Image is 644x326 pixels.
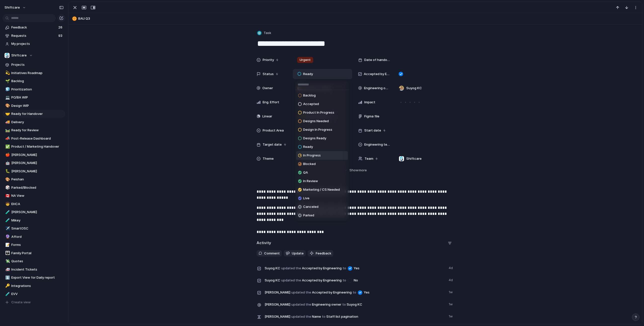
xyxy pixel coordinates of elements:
[303,153,321,158] span: In Progress
[303,144,313,149] span: Ready
[303,170,308,175] span: QA
[303,196,309,201] span: Live
[303,136,326,141] span: Designs Ready
[303,93,316,98] span: Backlog
[303,102,319,107] span: Accepted
[303,187,340,192] span: Marketing / CS Needed
[303,213,314,218] span: Parked
[303,110,334,115] span: Product In Progress
[303,119,329,124] span: Designs Needed
[303,179,318,184] span: In Review
[303,204,318,209] span: Canceled
[303,127,332,132] span: Design In Progress
[303,161,316,167] span: Blocked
